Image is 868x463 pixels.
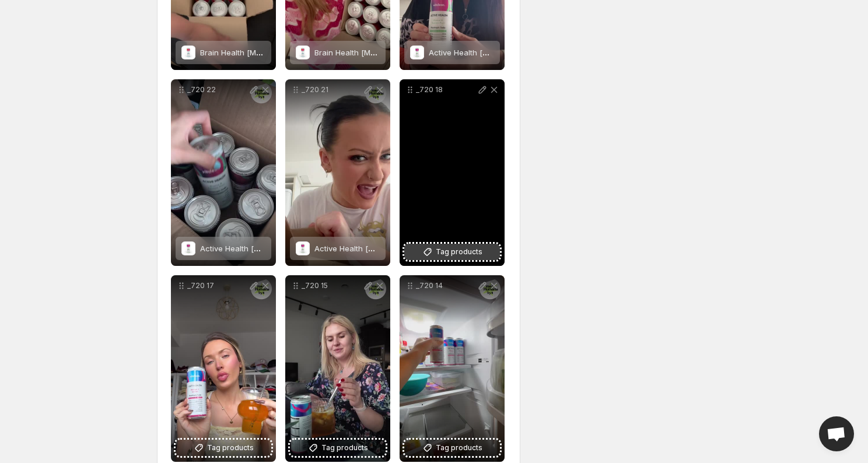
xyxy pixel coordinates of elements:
span: Active Health [MEDICAL_DATA] Soda - Guava & Passionfruit (12 x 330ml) [200,244,465,253]
p: _720 14 [416,281,477,290]
span: Tag products [436,246,482,258]
div: _720 22Active Health Nootropic Soda - Guava & Passionfruit (12 x 330ml)Active Health [MEDICAL_DAT... [171,79,276,266]
div: _720 17Tag products [171,275,276,462]
button: Tag products [404,440,500,456]
a: Open chat [819,416,854,451]
p: _720 21 [302,85,362,94]
span: Brain Health [MEDICAL_DATA] Soda - Tropical Peach (12 x 330ml) [314,48,554,57]
span: Tag products [436,442,482,454]
div: _720 14Tag products [400,275,505,462]
span: Brain Health [MEDICAL_DATA] Soda - Tropical Peach (12 x 330ml) [200,48,439,57]
div: _720 21Active Health Nootropic Soda - Guava & Passionfruit (12 x 330ml)Active Health [MEDICAL_DAT... [285,79,390,266]
button: Tag products [404,244,500,260]
span: Active Health [MEDICAL_DATA] Soda - Guava & Passionfruit (12 x 330ml) [429,48,694,57]
p: _720 17 [187,281,248,290]
p: _720 15 [302,281,362,290]
p: _720 18 [416,85,477,94]
button: Tag products [176,440,271,456]
button: Tag products [290,440,386,456]
span: Active Health [MEDICAL_DATA] Soda - Guava & Passionfruit (12 x 330ml) [314,244,579,253]
div: _720 15Tag products [285,275,390,462]
p: _720 22 [187,85,248,94]
span: Tag products [207,442,254,454]
span: Tag products [321,442,368,454]
div: _720 18Tag products [400,79,505,266]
